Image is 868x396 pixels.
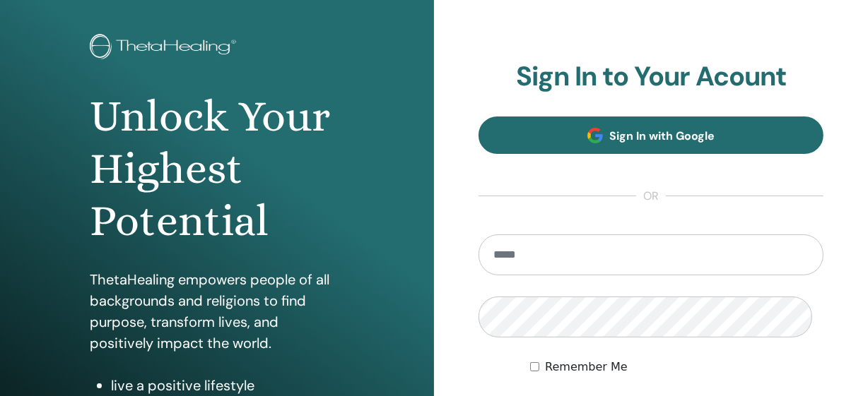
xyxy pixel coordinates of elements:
h1: Unlock Your Highest Potential [90,90,344,248]
p: ThetaHealing empowers people of all backgrounds and religions to find purpose, transform lives, a... [90,269,344,354]
span: or [636,188,666,205]
li: live a positive lifestyle [111,375,344,396]
label: Remember Me [545,359,628,376]
a: Sign In with Google [479,116,823,154]
div: Keep me authenticated indefinitely or until I manually logout [530,359,823,376]
span: Sign In with Google [610,128,715,143]
h2: Sign In to Your Acount [479,61,823,93]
